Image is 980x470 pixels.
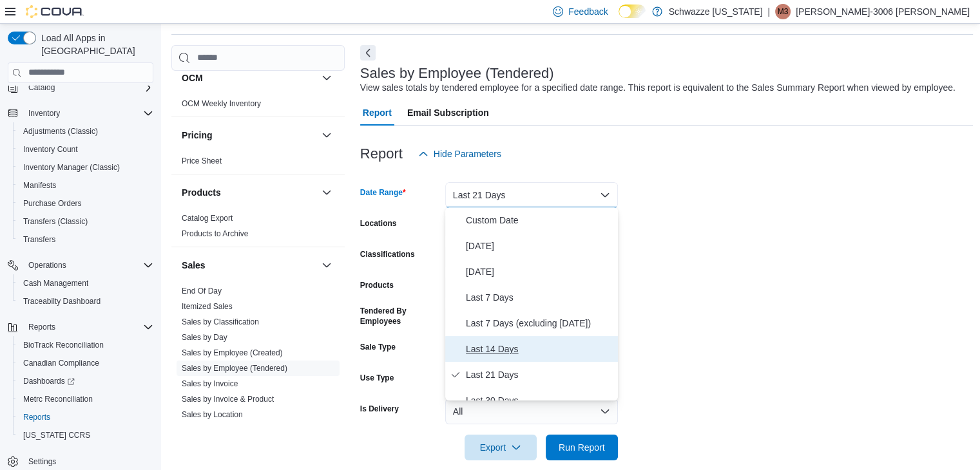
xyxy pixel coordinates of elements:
button: Pricing [319,127,334,143]
div: Pricing [171,153,345,174]
button: Cash Management [13,274,159,292]
span: Catalog [23,80,153,95]
img: Cova [26,5,84,18]
span: BioTrack Reconciliation [18,337,153,353]
button: Operations [23,258,72,273]
span: Cash Management [23,278,88,288]
span: OCM Weekly Inventory [182,99,261,109]
button: Hide Parameters [413,141,506,167]
span: Inventory Manager (Classic) [23,162,120,173]
span: [DATE] [466,264,613,279]
span: Purchase Orders [18,196,153,211]
a: Transfers (Classic) [18,214,93,229]
a: Sales by Employee (Created) [182,348,283,357]
span: End Of Day [182,286,222,296]
span: Last 7 Days (excluding [DATE]) [466,315,613,331]
span: Reports [18,409,153,425]
button: OCM [319,70,334,86]
button: Reports [3,318,159,336]
a: BioTrack Reconciliation [18,337,109,353]
span: [US_STATE] CCRS [23,430,90,440]
input: Dark Mode [619,5,646,18]
h3: Pricing [182,129,212,142]
span: Metrc Reconciliation [23,394,93,404]
a: Price Sheet [182,156,222,165]
a: Transfers [18,232,61,247]
span: M3 [778,4,789,19]
span: Operations [23,258,153,273]
span: Itemized Sales [182,301,233,312]
a: Sales by Invoice & Product [182,395,274,404]
span: Adjustments (Classic) [18,124,153,139]
a: [US_STATE] CCRS [18,428,95,443]
a: OCM Weekly Inventory [182,99,261,108]
p: | [767,4,770,19]
h3: OCM [182,71,203,84]
a: Catalog Export [182,214,233,223]
label: Is Delivery [360,404,399,414]
span: Feedback [568,5,608,18]
a: Inventory Manager (Classic) [18,160,125,175]
span: Metrc Reconciliation [18,391,153,407]
span: Canadian Compliance [23,358,99,368]
button: Canadian Compliance [13,354,159,372]
span: Manifests [23,180,56,191]
span: Inventory Manager (Classic) [18,160,153,175]
p: [PERSON_NAME]-3006 [PERSON_NAME] [796,4,970,19]
span: Adjustments (Classic) [23,126,98,136]
button: Products [182,186,316,199]
span: Report [363,100,392,126]
span: Settings [28,456,56,467]
span: Last 14 Days [466,341,613,357]
button: [US_STATE] CCRS [13,426,159,444]
span: Transfers [23,234,55,245]
label: Use Type [360,373,394,383]
span: Traceabilty Dashboard [18,294,153,309]
span: Reports [23,412,50,422]
a: Canadian Compliance [18,355,104,371]
span: Dashboards [18,373,153,389]
a: Products to Archive [182,229,248,238]
a: Manifests [18,178,61,193]
span: Catalog [28,82,55,93]
span: Sales by Day [182,332,227,343]
span: Reports [23,319,153,335]
button: Run Report [546,435,618,460]
span: Sales by Location [182,409,243,420]
button: Pricing [182,129,316,142]
span: Last 7 Days [466,290,613,305]
a: Purchase Orders [18,196,87,211]
a: Sales by Employee (Tendered) [182,364,287,373]
span: Dashboards [23,376,75,386]
a: End Of Day [182,287,222,296]
div: Products [171,211,345,247]
label: Sale Type [360,342,396,352]
a: Cash Management [18,276,93,291]
span: Manifests [18,178,153,193]
button: Inventory Manager (Classic) [13,158,159,176]
span: Catalog Export [182,213,233,223]
h3: Sales [182,259,206,272]
span: Inventory Count [23,144,78,155]
span: Last 21 Days [466,367,613,382]
a: Sales by Location [182,410,243,419]
span: [DATE] [466,238,613,254]
button: Metrc Reconciliation [13,390,159,408]
span: Inventory Count [18,142,153,157]
span: Load All Apps in [GEOGRAPHIC_DATA] [36,32,153,57]
span: Export [472,435,529,460]
span: Inventory [23,106,153,121]
label: Classifications [360,249,415,259]
button: Reports [13,408,159,426]
span: Hide Parameters [434,147,501,160]
label: Products [360,280,394,290]
div: OCM [171,96,345,117]
h3: Products [182,186,221,199]
button: Adjustments (Classic) [13,122,159,140]
button: Next [360,45,376,61]
button: Products [319,185,334,200]
span: Last 30 Days [466,393,613,408]
a: Adjustments (Classic) [18,124,103,139]
button: All [445,399,618,424]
